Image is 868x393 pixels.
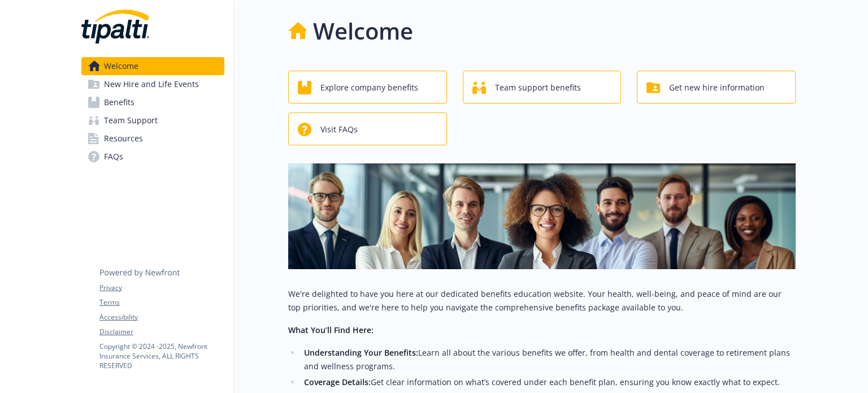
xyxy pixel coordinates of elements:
[320,77,418,98] span: Explore company benefits
[301,375,796,389] li: Get clear information on what’s covered under each benefit plan, ensuring you know exactly what t...
[288,325,374,335] strong: What You’ll Find Here:
[104,93,134,111] span: Benefits
[99,283,224,293] a: Privacy
[81,93,224,111] a: Benefits
[99,297,224,308] a: Terms
[304,377,371,387] strong: Coverage Details:
[288,287,796,314] p: We're delighted to have you here at our dedicated benefits education website. Your health, well-b...
[288,113,447,145] button: Visit FAQs
[463,71,622,103] button: Team support benefits
[495,77,581,98] span: Team support benefits
[104,148,123,166] span: FAQs
[637,71,796,103] button: Get new hire information
[313,14,413,48] h1: Welcome
[288,71,447,103] button: Explore company benefits
[81,148,224,166] a: FAQs
[304,347,418,358] strong: Understanding Your Benefits:
[320,119,358,140] span: Visit FAQs
[99,342,224,370] p: Copyright © 2024 - 2025 , Newfront Insurance Services, ALL RIGHTS RESERVED
[288,163,796,269] img: overview page banner
[81,75,224,93] a: New Hire and Life Events
[104,75,199,93] span: New Hire and Life Events
[81,111,224,129] a: Team Support
[104,111,158,129] span: Team Support
[104,57,138,75] span: Welcome
[81,129,224,148] a: Resources
[99,327,224,337] a: Disclaimer
[81,57,224,75] a: Welcome
[99,312,224,322] a: Accessibility
[104,129,143,148] span: Resources
[301,346,796,373] li: Learn all about the various benefits we offer, from health and dental coverage to retirement plan...
[669,77,765,98] span: Get new hire information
